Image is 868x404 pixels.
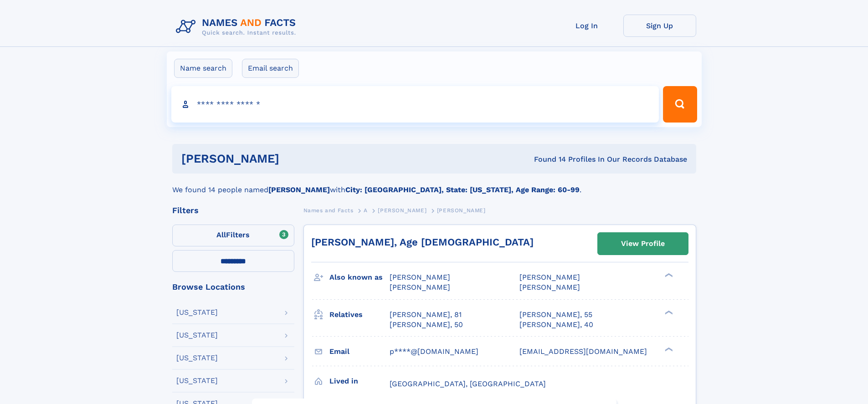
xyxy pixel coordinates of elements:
span: [PERSON_NAME] [519,283,580,291]
div: ❯ [663,346,673,352]
div: Browse Locations [172,283,294,291]
div: [US_STATE] [176,309,218,316]
a: [PERSON_NAME], Age [DEMOGRAPHIC_DATA] [311,236,534,248]
h3: Relatives [329,307,390,322]
a: Log In [550,15,623,37]
a: A [364,205,368,216]
label: Email search [242,59,299,78]
div: [US_STATE] [176,377,218,384]
div: [US_STATE] [176,332,218,339]
span: A [364,207,368,214]
span: [GEOGRAPHIC_DATA], [GEOGRAPHIC_DATA] [390,379,546,388]
b: [PERSON_NAME] [268,185,330,194]
span: [PERSON_NAME] [378,207,426,214]
span: [PERSON_NAME] [519,273,580,281]
a: [PERSON_NAME], 50 [390,320,463,330]
button: Search Button [663,86,697,123]
h3: Lived in [329,373,390,389]
a: [PERSON_NAME], 40 [519,320,593,330]
img: Logo Names and Facts [172,15,303,39]
a: Sign Up [623,15,696,37]
div: View Profile [621,233,665,254]
span: [PERSON_NAME] [437,207,486,214]
a: View Profile [598,233,688,255]
span: [PERSON_NAME] [390,283,450,291]
label: Name search [174,59,232,78]
span: [EMAIL_ADDRESS][DOMAIN_NAME] [519,347,647,356]
a: [PERSON_NAME], 81 [390,310,462,320]
div: Found 14 Profiles In Our Records Database [406,154,687,164]
a: [PERSON_NAME] [378,205,426,216]
div: [US_STATE] [176,354,218,362]
input: search input [171,86,659,123]
h3: Email [329,344,390,359]
h1: [PERSON_NAME] [181,153,407,164]
a: Names and Facts [303,205,354,216]
div: ❯ [663,272,673,278]
span: All [216,230,226,239]
a: [PERSON_NAME], 55 [519,310,592,320]
b: City: [GEOGRAPHIC_DATA], State: [US_STATE], Age Range: 60-99 [345,185,580,194]
h3: Also known as [329,270,390,285]
span: [PERSON_NAME] [390,273,450,281]
div: We found 14 people named with . [172,174,696,195]
div: ❯ [663,309,673,315]
div: Filters [172,206,294,215]
label: Filters [172,225,294,246]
